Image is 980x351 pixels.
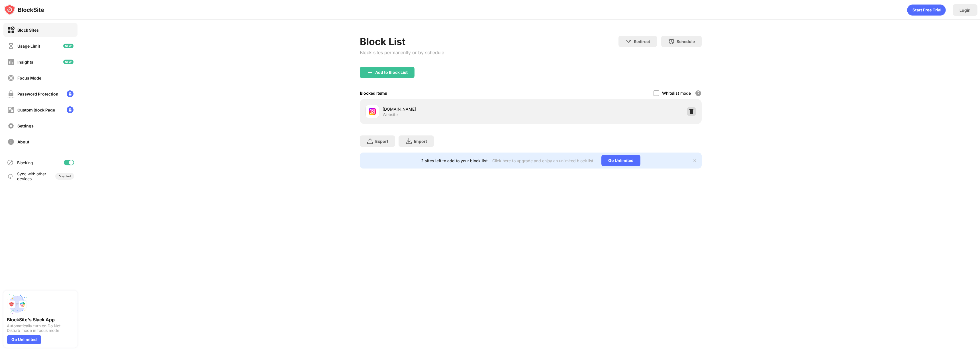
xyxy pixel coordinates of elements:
img: block-on.svg [7,27,15,34]
div: Block Sites [17,28,39,33]
img: time-usage-off.svg [7,42,15,50]
img: lock-menu.svg [67,106,73,113]
div: Block sites permanently or by schedule [360,50,444,55]
div: Add to Block List [375,70,408,75]
img: about-off.svg [7,138,15,145]
img: new-icon.svg [63,60,73,64]
div: Custom Block Page [17,107,55,112]
img: customize-block-page-off.svg [7,106,15,113]
img: lock-menu.svg [67,90,73,97]
div: Automatically turn on Do Not Disturb mode in focus mode [7,324,74,333]
div: Blocked Items [360,91,387,96]
div: Whitelist mode [662,91,691,96]
img: x-button.svg [693,158,697,163]
div: Login [959,8,971,13]
div: Focus Mode [17,76,41,80]
div: Go Unlimited [7,335,41,344]
div: Block List [360,36,444,47]
div: Disabled [59,175,71,178]
img: sync-icon.svg [7,173,14,180]
div: Password Protection [17,92,58,96]
img: focus-off.svg [7,74,15,82]
div: Export [375,139,388,144]
div: Blocking [17,160,33,165]
div: 2 sites left to add to your block list. [421,158,489,163]
div: Go Unlimited [601,155,640,166]
div: Usage Limit [17,44,40,48]
div: Import [414,139,427,144]
div: Click here to upgrade and enjoy an unlimited block list. [492,158,595,163]
div: Sync with other devices [17,171,46,181]
img: insights-off.svg [7,58,15,66]
div: About [17,139,29,144]
img: push-slack.svg [7,294,27,315]
img: new-icon.svg [63,44,73,48]
div: Schedule [677,39,695,44]
div: BlockSite's Slack App [7,317,74,322]
div: animation [907,4,946,16]
div: Insights [17,60,33,64]
img: logo-blocksite.svg [4,4,44,15]
div: [DOMAIN_NAME] [383,106,531,112]
img: blocking-icon.svg [7,159,14,166]
img: settings-off.svg [7,122,15,129]
div: Settings [17,123,34,128]
img: password-protection-off.svg [7,90,15,98]
img: favicons [369,108,376,115]
div: Redirect [634,39,650,44]
div: Website [383,112,398,117]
